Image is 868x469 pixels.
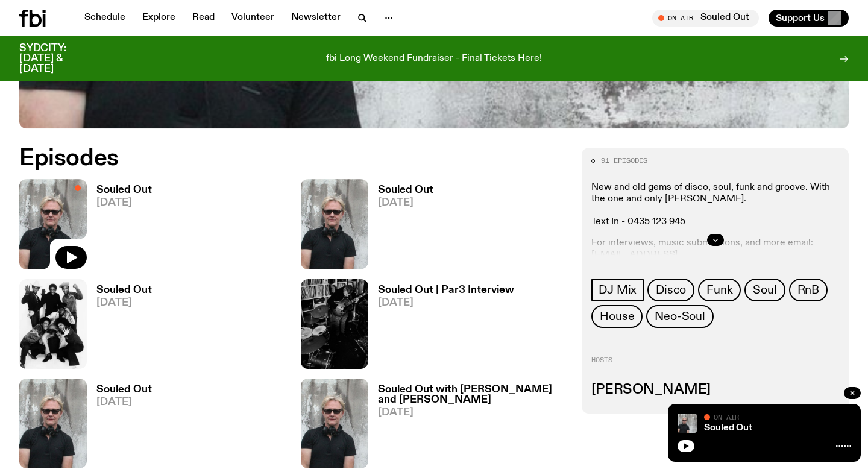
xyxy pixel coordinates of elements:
span: Soul [753,283,776,297]
a: Soul [744,279,785,301]
span: [DATE] [378,408,568,418]
h3: SYDCITY: [DATE] & [DATE] [19,43,96,74]
h3: Souled Out with [PERSON_NAME] and [PERSON_NAME] [378,385,568,405]
a: Souled Out[DATE] [368,185,433,269]
span: House [600,310,634,323]
h3: Souled Out [96,385,152,395]
span: Funk [706,283,732,297]
a: Funk [698,279,741,301]
a: Souled Out[DATE] [87,385,152,468]
a: House [591,305,643,328]
img: Stephen looks directly at the camera, wearing a black tee, black sunglasses and headphones around... [301,379,368,468]
span: RnB [797,283,819,297]
span: Neo-Soul [655,310,705,323]
img: Stephen looks directly at the camera, wearing a black tee, black sunglasses and headphones around... [301,179,368,269]
h2: Hosts [591,357,839,371]
span: [DATE] [96,298,152,308]
a: Neo-Soul [646,305,713,328]
span: [DATE] [378,198,433,208]
span: [DATE] [378,298,514,308]
h3: Souled Out [96,285,152,295]
p: New and old gems of disco, soul, funk and groove. With the one and only [PERSON_NAME]. Text In - ... [591,182,839,228]
img: Stephen looks directly at the camera, wearing a black tee, black sunglasses and headphones around... [678,414,697,433]
span: Disco [656,283,686,297]
a: Explore [135,10,183,27]
a: Souled Out with [PERSON_NAME] and [PERSON_NAME][DATE] [368,385,568,468]
a: Schedule [77,10,133,27]
h3: Souled Out | Par3 Interview [378,285,514,295]
span: On Air [714,413,739,421]
a: Volunteer [224,10,281,27]
button: On AirSouled Out [652,10,759,27]
img: Stephen looks directly at the camera, wearing a black tee, black sunglasses and headphones around... [19,379,87,468]
a: Read [185,10,222,27]
h3: Souled Out [378,185,433,195]
h3: Souled Out [96,185,152,195]
a: Newsletter [284,10,348,27]
span: DJ Mix [599,283,637,297]
h2: Episodes [19,148,567,169]
h3: [PERSON_NAME] [591,383,839,397]
a: Disco [647,279,694,301]
a: DJ Mix [591,279,644,301]
a: Souled Out[DATE] [87,285,152,369]
span: [DATE] [96,198,152,208]
p: fbi Long Weekend Fundraiser - Final Tickets Here! [326,54,542,65]
a: RnB [789,279,828,301]
span: Support Us [776,13,825,24]
span: [DATE] [96,397,152,408]
button: Support Us [769,10,849,27]
span: 91 episodes [601,157,647,164]
a: Souled Out [704,423,752,433]
a: Souled Out[DATE] [87,185,152,269]
a: Souled Out | Par3 Interview[DATE] [368,285,514,369]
